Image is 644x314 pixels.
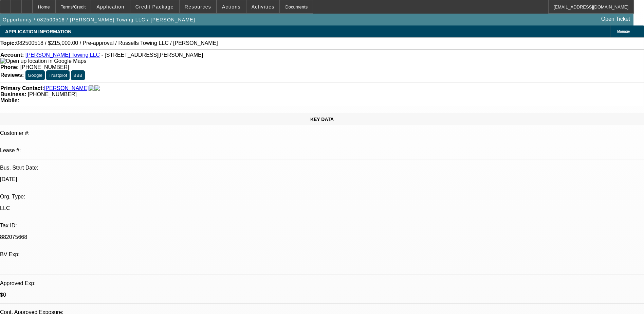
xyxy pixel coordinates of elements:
img: Open up location in Google Maps [0,58,86,64]
span: Application [96,4,124,10]
img: facebook-icon.png [89,85,94,91]
span: 082500518 / $215,000.00 / Pre-approval / Russells Towing LLC / [PERSON_NAME] [16,40,218,46]
span: KEY DATA [310,117,334,122]
span: Actions [222,4,241,10]
span: Opportunity / 082500518 / [PERSON_NAME] Towing LLC / [PERSON_NAME] [3,17,195,22]
button: Application [91,0,129,13]
img: linkedin-icon.png [94,85,100,91]
button: Credit Package [130,0,179,13]
span: Manage [617,30,630,33]
strong: Reviews: [0,72,24,78]
button: Activities [246,0,280,13]
strong: Business: [0,91,26,97]
strong: Phone: [0,64,19,70]
span: - [STREET_ADDRESS][PERSON_NAME] [102,52,203,58]
span: Credit Package [135,4,174,10]
button: Google [25,70,45,80]
strong: Account: [0,52,24,58]
strong: Primary Contact: [0,85,44,91]
a: View Google Maps [0,58,86,64]
a: [PERSON_NAME] Towing LLC [25,52,100,58]
button: Actions [217,0,246,13]
strong: Topic: [0,40,16,46]
button: Resources [180,0,216,13]
span: [PHONE_NUMBER] [28,91,77,97]
button: Trustpilot [46,70,69,80]
button: BBB [71,70,85,80]
span: Activities [252,4,275,10]
span: Resources [185,4,211,10]
strong: Mobile: [0,98,19,103]
span: APPLICATION INFORMATION [5,29,71,34]
a: [PERSON_NAME] [44,85,89,91]
a: Open Ticket [599,13,633,25]
span: [PHONE_NUMBER] [20,64,69,70]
